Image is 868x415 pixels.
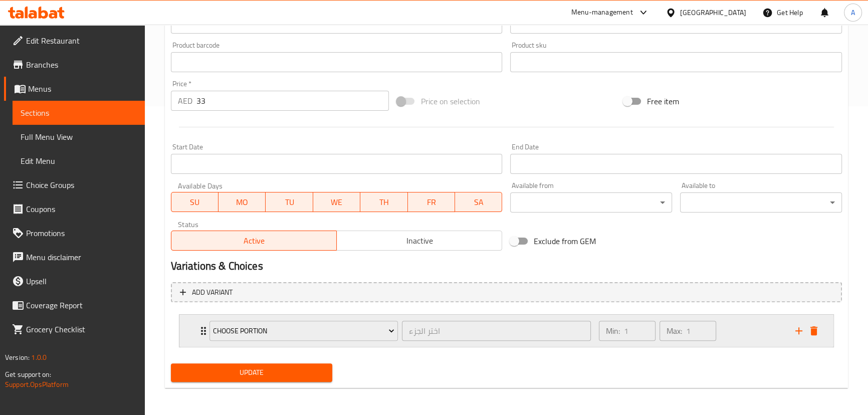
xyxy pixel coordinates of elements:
span: Exclude from GEM [534,235,596,247]
span: TH [364,195,403,210]
span: Menus [28,83,137,95]
span: 1.0.0 [31,351,47,364]
a: Edit Restaurant [4,29,145,53]
span: Sections [21,107,137,119]
span: SA [459,195,498,210]
a: Coupons [4,197,145,221]
span: TU [270,195,309,210]
span: SU [175,195,214,210]
span: Add variant [192,286,233,299]
span: Free item [647,95,679,107]
span: Update [179,366,325,379]
button: Update [171,363,333,382]
span: Inactive [341,234,498,248]
button: TU [266,192,313,212]
a: Full Menu View [13,125,145,149]
span: Version: [5,351,30,364]
span: Active [175,234,333,248]
span: Edit Restaurant [26,35,137,47]
p: Min: [606,325,620,337]
span: Menu disclaimer [26,251,137,263]
a: Branches [4,53,145,77]
span: Branches [26,59,137,71]
div: ​ [680,192,842,213]
button: FR [408,192,455,212]
span: Promotions [26,227,137,239]
input: Please enter price [196,91,389,111]
input: Please enter product barcode [171,52,503,72]
button: WE [313,192,360,212]
button: Choose Portion [209,321,398,341]
a: Upsell [4,269,145,293]
span: Choice Groups [26,179,137,191]
a: Support.OpsPlatform [5,378,69,391]
span: Get support on: [5,368,51,381]
span: Price on selection [420,95,480,107]
button: add [791,323,806,338]
a: Choice Groups [4,173,145,197]
span: Full Menu View [21,131,137,143]
a: Menus [4,77,145,101]
p: Max: [667,325,682,337]
span: Upsell [26,275,137,287]
button: delete [806,323,821,338]
a: Sections [13,101,145,125]
button: Add variant [171,282,842,303]
h2: Variations & Choices [171,259,842,274]
li: Expand [171,310,842,351]
a: Edit Menu [13,149,145,173]
span: MO [223,195,262,210]
span: Edit Menu [21,155,137,167]
span: Coverage Report [26,299,137,311]
button: SA [455,192,502,212]
button: TH [360,192,407,212]
button: Inactive [336,231,502,251]
span: FR [412,195,451,210]
button: SU [171,192,219,212]
p: AED [178,95,192,107]
span: Choose Portion [213,325,394,337]
input: Please enter product sku [510,52,842,72]
div: Menu-management [571,7,633,19]
div: [GEOGRAPHIC_DATA] [680,7,746,18]
div: Expand [179,315,833,347]
button: Active [171,231,337,251]
a: Coverage Report [4,293,145,317]
span: Coupons [26,203,137,215]
a: Promotions [4,221,145,245]
a: Menu disclaimer [4,245,145,269]
span: A [851,7,855,18]
span: WE [317,195,356,210]
span: Grocery Checklist [26,323,137,335]
div: ​ [510,192,672,213]
button: MO [219,192,266,212]
a: Grocery Checklist [4,317,145,341]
